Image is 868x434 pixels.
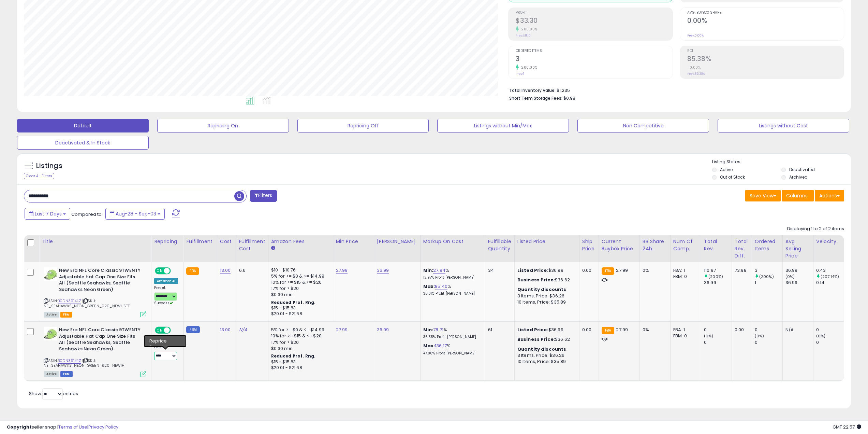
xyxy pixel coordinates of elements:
[704,333,713,339] small: (0%)
[36,161,62,171] h5: Listings
[755,333,764,339] small: (0%)
[420,235,485,262] th: The percentage added to the cost of goods (COGS) that forms the calculator for Min & Max prices.
[423,351,480,356] p: 47.86% Profit [PERSON_NAME]
[239,267,263,274] div: 6.6
[271,238,330,245] div: Amazon Fees
[35,210,62,217] span: Last 7 Days
[271,292,328,298] div: $0.30 min
[517,286,567,293] b: Quantity discounts
[377,238,417,245] div: [PERSON_NAME]
[44,371,59,377] span: All listings currently available for purchase on Amazon
[755,238,780,252] div: Ordered Items
[423,326,433,333] b: Min:
[423,283,435,290] b: Max:
[787,226,844,232] div: Displaying 1 to 2 of 2 items
[186,267,199,275] small: FBA
[154,278,178,284] div: Amazon AI
[42,238,148,245] div: Title
[563,95,575,101] span: $0.98
[643,327,665,333] div: 0%
[519,27,538,32] small: 200.00%
[154,337,178,344] div: Amazon AI
[24,173,54,179] div: Clear All Filters
[154,300,173,306] span: Success
[516,72,524,76] small: Prev: 1
[423,327,480,339] div: %
[816,238,841,245] div: Velocity
[154,345,178,360] div: Preset:
[517,326,548,333] b: Listed Price:
[71,211,103,218] span: Compared to:
[488,238,512,252] div: Fulfillable Quantity
[687,17,844,26] h2: 0.00%
[735,267,747,274] div: 73.98
[517,327,574,333] div: $36.99
[58,358,81,364] a: B0DN391K4Z
[423,238,482,245] div: Markup on Cost
[815,190,844,201] button: Actions
[154,238,180,245] div: Repricing
[156,268,164,274] span: ON
[616,326,628,333] span: 27.99
[577,119,709,132] button: Non Competitive
[517,336,574,342] div: $36.62
[687,11,844,15] span: Avg. Buybox Share
[44,298,130,308] span: | SKU: NE_SEAHAWKS_NEON_GREEN_920_NEWLISTT
[833,424,861,430] span: 2025-09-11 22:57 GMT
[602,238,637,252] div: Current Buybox Price
[59,267,142,294] b: New Era NFL Core Classic 9TWENTY Adjustable Hat Cap One Size Fits All (Seattle Seahawks, Seattle ...
[271,333,328,339] div: 10% for >= $15 & <= $20
[516,55,672,64] h2: 3
[7,424,32,430] strong: Copyright
[816,327,844,333] div: 0
[271,365,328,371] div: $20.01 - $21.68
[643,267,665,274] div: 0%
[735,238,749,260] div: Total Rev. Diff.
[271,245,275,251] small: Amazon Fees.
[673,333,696,339] div: FBM: 0
[789,167,815,172] label: Deactivated
[271,299,316,305] b: Reduced Prof. Rng.
[423,335,480,339] p: 36.55% Profit [PERSON_NAME]
[377,267,389,274] a: 36.99
[88,424,118,430] a: Privacy Policy
[44,267,57,281] img: 310Oa8CjKfL._SL40_.jpg
[517,267,574,274] div: $36.99
[435,342,447,349] a: 136.17
[816,339,844,346] div: 0
[186,326,200,333] small: FBM
[643,238,667,252] div: BB Share 24h.
[509,87,556,93] b: Total Inventory Value:
[271,359,328,365] div: $15 - $15.83
[673,327,696,333] div: FBA: 1
[687,33,704,38] small: Prev: 0.00%
[25,208,70,220] button: Last 7 Days
[435,283,447,290] a: 85.40
[673,274,696,280] div: FBM: 0
[517,299,574,305] div: 10 Items, Price: $35.89
[7,424,118,431] div: seller snap | |
[156,327,164,333] span: ON
[58,298,81,304] a: B0DN391K4Z
[516,49,672,53] span: Ordered Items
[755,327,782,333] div: 0
[517,293,574,299] div: 3 Items, Price: $36.26
[433,326,443,333] a: 78.71
[602,327,614,334] small: FBA
[816,333,826,339] small: (0%)
[782,190,814,201] button: Columns
[59,327,142,354] b: New Era NFL Core Classic 9TWENTY Adjustable Hat Cap One Size Fits All (Seattle Seahawks, Seattle ...
[517,238,576,245] div: Listed Price
[116,210,156,217] span: Aug-28 - Sep-03
[509,95,562,101] b: Short Term Storage Fees:
[423,342,435,349] b: Max:
[712,159,851,165] p: Listing States:
[516,17,672,26] h2: $33.30
[687,49,844,53] span: ROI
[105,208,165,220] button: Aug-28 - Sep-03
[423,267,433,274] b: Min:
[488,327,509,333] div: 61
[58,424,87,430] a: Terms of Use
[785,327,808,333] div: N/A
[423,275,480,280] p: 12.97% Profit [PERSON_NAME]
